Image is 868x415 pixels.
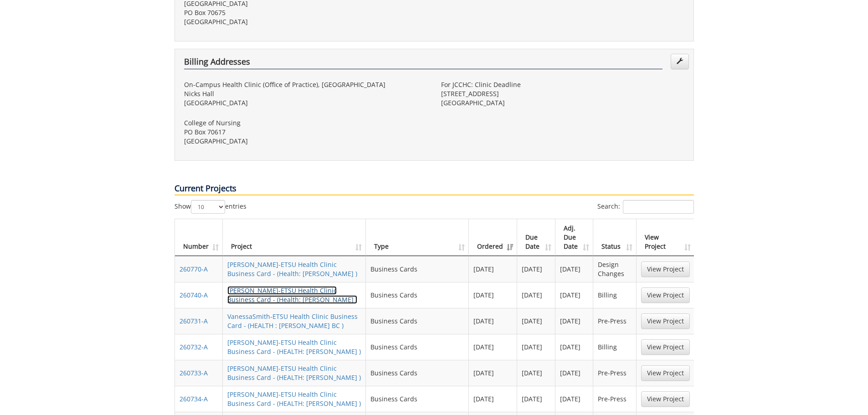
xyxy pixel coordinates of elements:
td: [DATE] [555,256,594,282]
p: [STREET_ADDRESS] [441,89,684,98]
a: View Project [641,339,690,355]
a: [PERSON_NAME]-ETSU Health Clinic Business Card - (HEALTH: [PERSON_NAME] ) [227,364,361,382]
p: PO Box 70617 [184,128,427,137]
a: View Project [641,391,690,407]
td: [DATE] [469,256,517,282]
td: [DATE] [469,308,517,334]
td: Business Cards [366,360,469,386]
p: [GEOGRAPHIC_DATA] [184,17,427,26]
td: Business Cards [366,256,469,282]
td: [DATE] [555,282,594,308]
td: [DATE] [517,256,555,282]
p: [GEOGRAPHIC_DATA] [184,98,427,108]
td: [DATE] [517,386,555,412]
a: [PERSON_NAME]-ETSU Health Clinic Business Card - (Health: [PERSON_NAME] ) [227,286,357,304]
select: Showentries [191,200,225,214]
a: View Project [641,365,690,381]
a: [PERSON_NAME]-ETSU Health Clinic Business Card - (HEALTH: [PERSON_NAME] ) [227,338,361,356]
a: 260740-A [180,291,208,299]
p: [GEOGRAPHIC_DATA] [441,98,684,108]
a: [PERSON_NAME]-ETSU Health Clinic Business Card - (Health: [PERSON_NAME] ) [227,260,357,278]
td: Business Cards [366,334,469,360]
td: [DATE] [517,308,555,334]
p: Current Projects [175,183,694,195]
p: On-Campus Health Clinic (Office of Practice), [GEOGRAPHIC_DATA] [184,80,427,89]
th: Adj. Due Date: activate to sort column ascending [555,219,594,256]
p: Nicks Hall [184,89,427,98]
td: Design Changes [593,256,636,282]
td: [DATE] [555,334,594,360]
a: VanessaSmith-ETSU Health Clinic Business Card - (HEALTH : [PERSON_NAME] BC ) [227,312,358,330]
p: For JCCHC: Clinic Deadline [441,80,684,89]
td: [DATE] [469,282,517,308]
p: [GEOGRAPHIC_DATA] [184,137,427,146]
input: Search: [623,200,694,214]
td: [DATE] [469,360,517,386]
a: 260733-A [180,369,208,377]
a: 260734-A [180,395,208,403]
td: Billing [593,282,636,308]
th: Type: activate to sort column ascending [366,219,469,256]
p: PO Box 70675 [184,8,427,17]
td: [DATE] [469,386,517,412]
td: Pre-Press [593,360,636,386]
a: View Project [641,287,690,303]
td: [DATE] [555,386,594,412]
a: View Project [641,261,690,277]
td: Business Cards [366,386,469,412]
th: Status: activate to sort column ascending [593,219,636,256]
td: Pre-Press [593,308,636,334]
a: View Project [641,313,690,329]
h4: Billing Addresses [184,57,663,69]
td: [DATE] [517,282,555,308]
a: 260732-A [180,343,208,351]
td: [DATE] [517,334,555,360]
label: Search: [597,200,694,214]
th: Ordered: activate to sort column ascending [469,219,517,256]
th: Number: activate to sort column ascending [175,219,223,256]
td: Business Cards [366,282,469,308]
td: Billing [593,334,636,360]
td: [DATE] [555,360,594,386]
a: Edit Addresses [671,54,689,69]
th: Due Date: activate to sort column ascending [517,219,555,256]
td: [DATE] [517,360,555,386]
a: 260731-A [180,317,208,325]
label: Show entries [175,200,247,214]
p: College of Nursing [184,118,427,128]
a: [PERSON_NAME]-ETSU Health Clinic Business Card - (HEALTH: [PERSON_NAME] ) [227,390,361,408]
td: [DATE] [469,334,517,360]
th: View Project: activate to sort column ascending [637,219,694,256]
td: [DATE] [555,308,594,334]
td: Business Cards [366,308,469,334]
a: 260770-A [180,265,208,273]
th: Project: activate to sort column ascending [223,219,366,256]
td: Pre-Press [593,386,636,412]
